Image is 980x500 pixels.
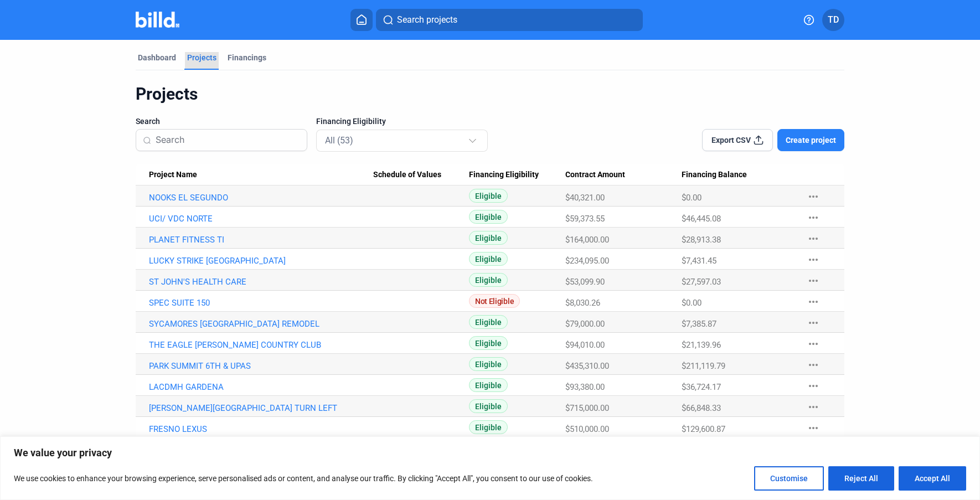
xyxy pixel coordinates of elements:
[469,231,508,245] span: Eligible
[469,336,508,350] span: Eligible
[149,235,373,245] a: PLANET FITNESS TI
[325,135,353,146] mat-select-trigger: All (53)
[565,256,609,266] span: $234,095.00
[807,379,820,393] mat-icon: more_horiz
[899,466,966,491] button: Accept All
[136,12,179,28] img: Billd Company Logo
[786,135,836,146] span: Create project
[754,466,824,491] button: Customise
[565,361,609,371] span: $435,310.00
[682,214,721,224] span: $46,445.08
[682,170,796,180] div: Financing Balance
[828,13,839,27] span: TD
[807,295,820,308] mat-icon: more_horiz
[565,235,609,245] span: $164,000.00
[149,424,373,434] a: FRESNO LEXUS
[682,170,747,180] span: Financing Balance
[149,382,373,392] a: LACDMH GARDENA
[14,446,966,460] p: We value your privacy
[469,378,508,392] span: Eligible
[682,382,721,392] span: $36,724.17
[187,52,216,63] div: Projects
[777,129,844,151] button: Create project
[149,277,373,287] a: ST JOHN'S HEALTH CARE
[682,256,716,266] span: $7,431.45
[469,170,565,180] div: Financing Eligibility
[149,340,373,350] a: THE EAGLE [PERSON_NAME] COUNTRY CLUB
[316,116,386,127] span: Financing Eligibility
[682,193,702,203] span: $0.00
[149,170,197,180] span: Project Name
[397,13,457,27] span: Search projects
[682,298,702,308] span: $0.00
[565,277,605,287] span: $53,099.90
[376,9,643,31] button: Search projects
[565,382,605,392] span: $93,380.00
[807,232,820,245] mat-icon: more_horiz
[469,294,520,308] span: Not Eligible
[822,9,844,31] button: TD
[149,319,373,329] a: SYCAMORES [GEOGRAPHIC_DATA] REMODEL
[807,190,820,203] mat-icon: more_horiz
[807,400,820,414] mat-icon: more_horiz
[469,357,508,371] span: Eligible
[682,424,725,434] span: $129,600.87
[469,252,508,266] span: Eligible
[149,193,373,203] a: NOOKS EL SEGUNDO
[469,189,508,203] span: Eligible
[807,211,820,224] mat-icon: more_horiz
[136,84,844,105] div: Projects
[807,421,820,435] mat-icon: more_horiz
[565,340,605,350] span: $94,010.00
[828,466,894,491] button: Reject All
[469,170,539,180] span: Financing Eligibility
[565,170,682,180] div: Contract Amount
[469,210,508,224] span: Eligible
[156,128,300,152] input: Search
[711,135,751,146] span: Export CSV
[149,214,373,224] a: UCI/ VDC NORTE
[682,319,716,329] span: $7,385.87
[149,298,373,308] a: SPEC SUITE 150
[149,403,373,413] a: [PERSON_NAME][GEOGRAPHIC_DATA] TURN LEFT
[136,116,160,127] span: Search
[149,256,373,266] a: LUCKY STRIKE [GEOGRAPHIC_DATA]
[682,403,721,413] span: $66,848.33
[807,274,820,287] mat-icon: more_horiz
[228,52,266,63] div: Financings
[807,316,820,329] mat-icon: more_horiz
[469,399,508,413] span: Eligible
[565,214,605,224] span: $59,373.55
[807,358,820,372] mat-icon: more_horiz
[469,315,508,329] span: Eligible
[14,472,593,485] p: We use cookies to enhance your browsing experience, serve personalised ads or content, and analys...
[565,424,609,434] span: $510,000.00
[807,253,820,266] mat-icon: more_horiz
[682,277,721,287] span: $27,597.03
[149,361,373,371] a: PARK SUMMIT 6TH & UPAS
[469,273,508,287] span: Eligible
[149,170,373,180] div: Project Name
[682,340,721,350] span: $21,139.96
[682,235,721,245] span: $28,913.38
[565,298,600,308] span: $8,030.26
[469,420,508,434] span: Eligible
[565,170,625,180] span: Contract Amount
[702,129,773,151] button: Export CSV
[565,319,605,329] span: $79,000.00
[373,170,441,180] span: Schedule of Values
[807,337,820,350] mat-icon: more_horiz
[682,361,725,371] span: $211,119.79
[565,193,605,203] span: $40,321.00
[565,403,609,413] span: $715,000.00
[373,170,469,180] div: Schedule of Values
[138,52,176,63] div: Dashboard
